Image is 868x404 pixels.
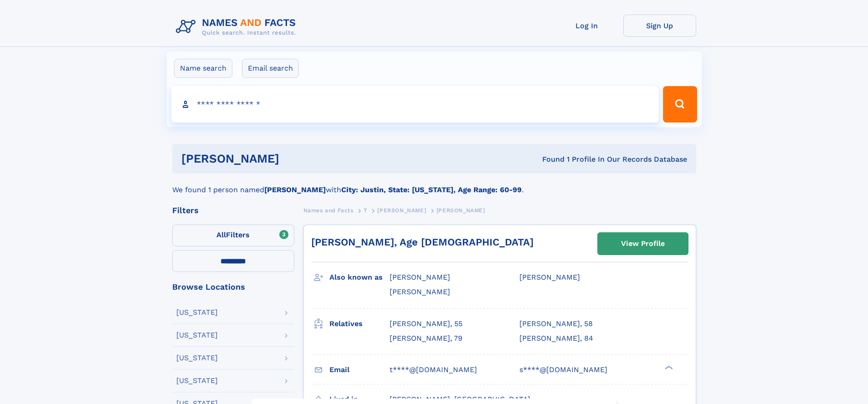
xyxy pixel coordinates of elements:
[311,236,534,248] a: [PERSON_NAME], Age [DEMOGRAPHIC_DATA]
[390,395,530,404] span: [PERSON_NAME], [GEOGRAPHIC_DATA]
[390,319,462,329] a: [PERSON_NAME], 55
[176,377,218,384] div: [US_STATE]
[663,86,697,123] button: Search Button
[172,174,696,195] div: We found 1 person named with .
[390,273,450,281] span: [PERSON_NAME]
[437,207,485,214] span: [PERSON_NAME]
[329,270,390,285] h3: Also known as
[264,185,326,194] b: [PERSON_NAME]
[623,15,696,37] a: Sign Up
[176,332,218,339] div: [US_STATE]
[341,185,522,194] b: City: Justin, State: [US_STATE], Age Range: 60-99
[181,153,411,164] h1: [PERSON_NAME]
[172,283,294,291] div: Browse Locations
[174,59,232,78] label: Name search
[216,230,226,239] span: All
[172,15,303,39] img: Logo Names and Facts
[390,333,462,343] a: [PERSON_NAME], 79
[621,233,665,254] div: View Profile
[242,59,299,78] label: Email search
[519,333,593,343] a: [PERSON_NAME], 84
[390,287,450,296] span: [PERSON_NAME]
[176,309,218,316] div: [US_STATE]
[364,205,367,216] a: T
[550,15,623,37] a: Log In
[176,354,218,362] div: [US_STATE]
[377,207,426,214] span: [PERSON_NAME]
[172,225,294,246] label: Filters
[663,364,673,370] div: ❯
[171,86,659,123] input: search input
[172,206,294,215] div: Filters
[519,273,580,281] span: [PERSON_NAME]
[364,207,367,214] span: T
[329,362,390,378] h3: Email
[519,319,593,329] a: [PERSON_NAME], 58
[303,205,354,216] a: Names and Facts
[377,205,426,216] a: [PERSON_NAME]
[598,233,688,255] a: View Profile
[411,154,687,164] div: Found 1 Profile In Our Records Database
[329,316,390,332] h3: Relatives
